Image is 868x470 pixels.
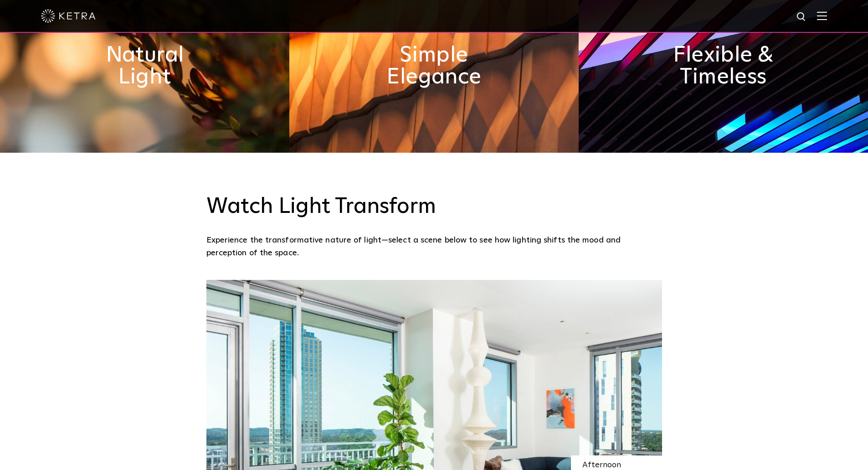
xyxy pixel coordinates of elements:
img: ketra-logo-2019-white [41,9,96,23]
p: Experience the transformative nature of light—select a scene below to see how lighting shifts the... [206,234,657,260]
img: search icon [796,11,807,23]
h2: Simple Elegance [365,44,502,88]
h2: Natural Light [76,44,213,88]
span: Afternoon [582,461,621,469]
h3: Watch Light Transform [206,194,662,220]
img: Hamburger%20Nav.svg [817,11,827,20]
h2: Flexible & Timeless [655,44,791,88]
